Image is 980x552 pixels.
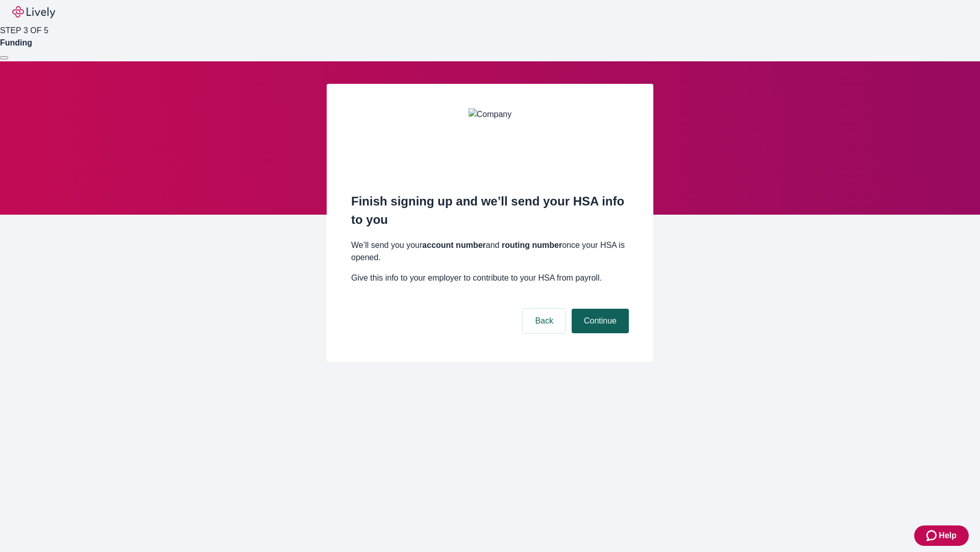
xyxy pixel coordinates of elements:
[914,525,969,546] button: Zendesk support iconHelp
[926,530,939,542] svg: Zendesk support icon
[351,192,629,229] h2: Finish signing up and we’ll send your HSA info to you
[523,309,566,333] button: Back
[12,6,55,18] img: Lively
[351,272,629,284] p: Give this info to your employer to contribute to your HSA from payroll.
[351,239,629,264] p: We’ll send you your and once your HSA is opened.
[572,309,629,333] button: Continue
[939,530,957,542] span: Help
[469,108,511,170] img: Company
[422,241,485,249] strong: account number
[502,241,562,249] strong: routing number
